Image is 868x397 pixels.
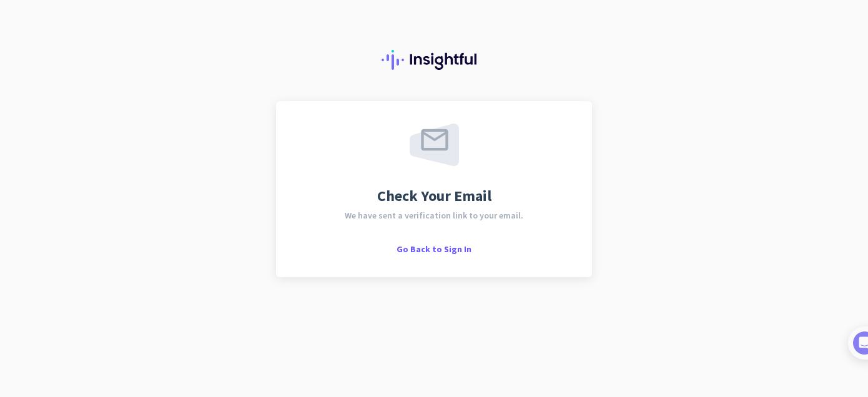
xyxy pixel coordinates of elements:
img: Insightful [382,50,486,70]
span: Check Your Email [377,189,491,203]
span: Go Back to Sign In [397,243,471,255]
img: email-sent [410,124,459,166]
span: We have sent a verification link to your email. [345,211,523,220]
